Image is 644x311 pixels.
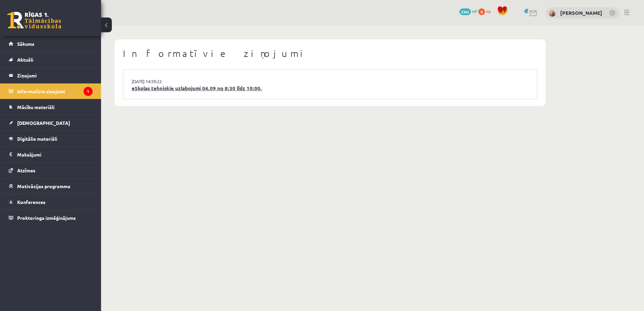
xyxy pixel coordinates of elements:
a: Digitālie materiāli [9,131,93,146]
span: mP [472,8,477,14]
img: Evija Grasberga [549,10,556,17]
span: Motivācijas programma [17,183,70,189]
a: Sākums [9,36,93,51]
span: [DEMOGRAPHIC_DATA] [17,120,70,126]
a: Rīgas 1. Tālmācības vidusskola [7,12,61,29]
a: [DATE] 14:59:22 [132,78,182,85]
legend: Informatīvie ziņojumi [17,83,93,99]
a: [PERSON_NAME] [560,9,602,16]
a: Informatīvie ziņojumi1 [9,83,93,99]
a: [DEMOGRAPHIC_DATA] [9,115,93,131]
a: Aktuāli [9,52,93,67]
span: xp [486,8,490,14]
legend: Maksājumi [17,147,93,162]
a: Maksājumi [9,147,93,162]
a: Proktoringa izmēģinājums [9,210,93,226]
a: eSkolas tehniskie uzlabojumi 04.09 no 8:30 līdz 10:00. [132,84,528,92]
span: Digitālie materiāli [17,136,57,142]
a: 2365 mP [459,8,477,14]
h1: Informatīvie ziņojumi [123,48,537,59]
span: Sākums [17,41,34,47]
a: Konferences [9,194,93,210]
a: Atzīmes [9,163,93,178]
a: Ziņojumi [9,68,93,83]
span: Aktuāli [17,57,33,63]
a: Mācību materiāli [9,99,93,115]
span: 2365 [459,8,471,15]
legend: Ziņojumi [17,68,93,83]
span: 0 [478,8,485,15]
i: 1 [84,87,93,96]
span: Proktoringa izmēģinājums [17,215,76,221]
a: Motivācijas programma [9,178,93,194]
span: Mācību materiāli [17,104,55,110]
span: Konferences [17,199,45,205]
a: 0 xp [478,8,494,14]
span: Atzīmes [17,167,35,173]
